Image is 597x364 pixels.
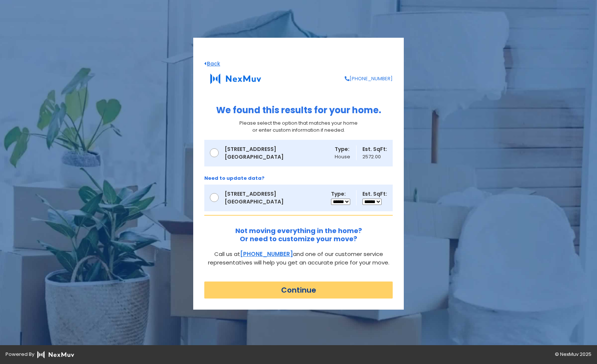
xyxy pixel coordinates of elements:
[335,145,350,153] label: Type:
[331,190,350,198] label: Type:
[225,198,284,205] span: [GEOGRAPHIC_DATA]
[362,145,387,153] label: Est. SqFt:
[225,153,284,161] span: [GEOGRAPHIC_DATA]
[362,190,387,198] label: Est. SqFt:
[298,351,597,358] div: © NexMuv 2025
[204,250,393,267] p: Call us at and one of our customer service representatives will help you get an accurate price fo...
[225,145,284,153] span: [STREET_ADDRESS]
[204,87,393,116] h1: We found this results for your home.
[204,282,393,299] button: Continue
[204,215,393,246] h3: Not moving everything in the home? Or need to customize your move?
[225,190,284,198] span: [STREET_ADDRESS]
[204,71,267,87] img: NexMuv
[204,175,393,181] h2: Need to update data?
[240,250,293,258] a: [PHONE_NUMBER]
[345,75,393,82] a: [PHONE_NUMBER]
[335,145,356,161] div: House
[204,119,393,134] p: Please select the option that matches your home or enter custom information if needed.
[206,60,220,67] a: Back
[356,145,387,161] div: 2572.00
